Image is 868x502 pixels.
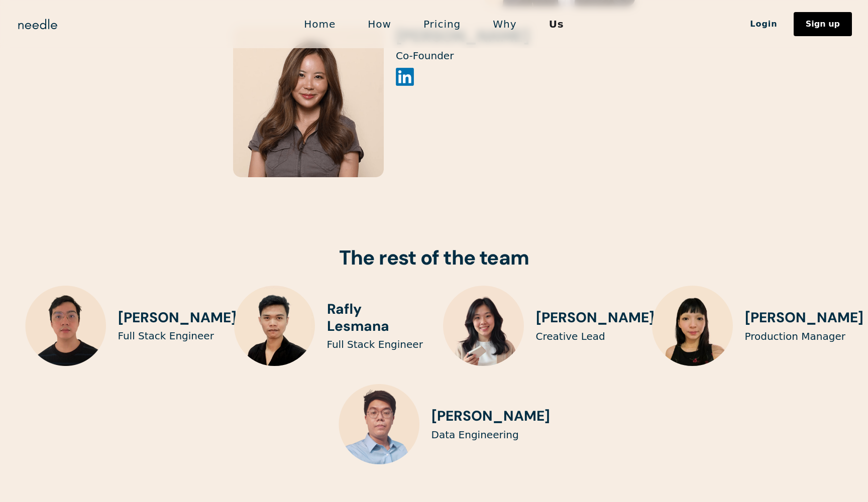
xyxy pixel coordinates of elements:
[734,16,794,33] a: Login
[745,309,863,326] h3: [PERSON_NAME]
[352,14,407,35] a: How
[431,408,550,425] h3: [PERSON_NAME]
[806,20,840,28] div: Sign up
[794,12,852,36] a: Sign up
[536,330,605,342] p: Creative Lead
[327,301,425,334] h3: Rafly Lesmana
[118,309,237,326] h3: [PERSON_NAME]
[407,14,477,35] a: Pricing
[533,14,580,35] a: Us
[477,14,532,35] a: Why
[288,14,352,35] a: Home
[431,429,519,441] p: Data Engineering
[118,330,214,342] p: Full Stack Engineer
[327,338,423,350] p: Full Stack Engineer
[396,50,529,62] p: Co-Founder
[745,330,845,342] p: Production Manager
[536,309,655,326] h3: [PERSON_NAME]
